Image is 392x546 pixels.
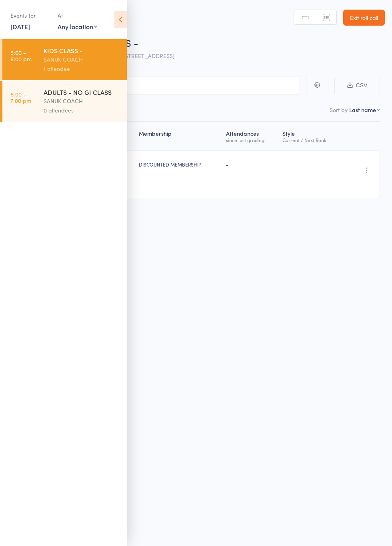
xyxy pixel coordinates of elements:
[226,161,276,168] div: -
[343,10,385,26] a: Exit roll call
[58,9,97,22] div: At
[10,9,50,22] div: Events for
[2,81,127,122] a: 6:00 -7:00 pmADULTS - NO GI CLASSSANUK COACH0 attendees
[139,161,219,168] div: DISCOUNTED MEMBERSHIP
[10,22,30,31] a: [DATE]
[44,55,120,64] div: SANUK COACH
[226,137,276,143] div: since last grading
[330,106,348,114] label: Sort by
[10,91,31,104] time: 6:00 - 7:00 pm
[44,106,120,115] div: 0 attendees
[334,77,380,94] button: CSV
[2,39,127,80] a: 5:00 -6:00 pmKIDS CLASS -SANUK COACH1 attendee
[58,22,97,31] div: Any location
[44,46,120,55] div: KIDS CLASS -
[123,52,174,60] span: [STREET_ADDRESS]
[223,125,280,147] div: Atten­dances
[279,125,343,147] div: Style
[282,137,340,143] div: Current / Next Rank
[10,49,32,62] time: 5:00 - 6:00 pm
[349,106,376,114] div: Last name
[44,96,120,106] div: SANUK COACH
[44,64,120,73] div: 1 attendee
[44,88,120,96] div: ADULTS - NO GI CLASS
[136,125,222,147] div: Membership
[12,76,300,94] input: Search by name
